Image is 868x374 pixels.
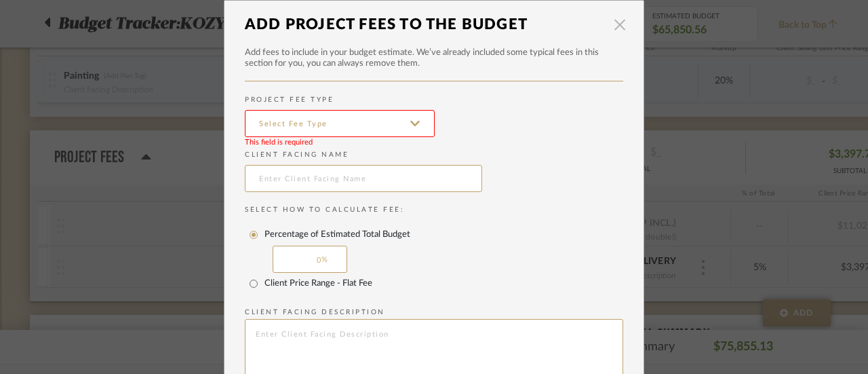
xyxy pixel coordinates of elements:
[245,137,313,149] div: This field is required
[245,206,623,214] p: Select How to Calculate Fee:
[245,96,623,104] label: PROJECT FEE TYPE
[245,151,623,159] label: Client Facing Name
[264,278,372,289] label: Client Price Range - Flat Fee
[245,308,623,316] label: Client Facing Description
[245,110,435,137] input: Select Fee Type
[264,229,410,240] label: Percentage of Estimated Total Budget
[245,48,623,69] h3: Add fees to include in your budget estimate. We’ve already included some typical fees in this sec...
[606,11,633,38] button: Close
[245,165,482,192] input: Enter Client Facing Name
[245,16,623,34] h1: Add Project Fees to the Budget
